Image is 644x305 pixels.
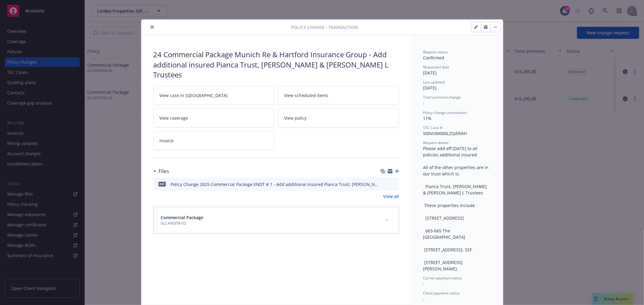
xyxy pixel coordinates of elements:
[423,85,437,91] span: [DATE]
[153,108,274,127] a: View coverage
[423,291,460,296] span: Client payment status
[423,130,467,136] span: 500Vz00000LZQd9IAH
[284,92,328,99] span: View scheduled items
[423,275,462,281] span: Carrier payment status
[153,131,274,150] a: Invoice
[171,181,379,187] div: Policy Change 2025 Commercial Package ENDT # 1 - Add additional insured Pianca Trust, [PERSON_NAM...
[160,92,228,99] span: View case in [GEOGRAPHIC_DATA]
[383,193,399,200] a: View all
[278,108,399,127] a: View policy
[159,167,169,175] h3: Files
[423,281,425,287] span: -
[423,110,467,115] span: Policy change commission
[153,86,274,105] a: View case in [GEOGRAPHIC_DATA]
[382,181,386,187] button: download file
[161,221,203,226] span: GLCA00358-02
[423,95,461,100] span: Total premium change
[382,215,392,225] button: expand content
[160,115,188,121] span: View coverage
[423,49,448,55] span: Request status
[423,125,443,130] span: SSC Case #
[423,100,425,106] span: -
[423,64,450,70] span: Requested date
[159,182,166,186] span: pdf
[160,137,174,144] span: Invoice
[423,80,445,85] span: Last updated
[423,296,425,302] span: -
[161,214,203,221] span: Commercial Package
[278,86,399,105] a: View scheduled items
[153,167,169,175] div: Files
[423,55,444,61] span: Confirmed
[291,24,358,30] span: Policy change - Transaction
[149,24,156,31] button: close
[391,181,397,187] button: preview file
[423,140,449,145] span: Request details
[153,49,399,80] div: 24 Commercial Package Munich Re & Hartford Insurance Group - Add additional insured Pianca Trust,...
[423,146,490,272] span: Please add eff [DATE] to all policies additional insured All of the other properties are in our t...
[154,207,399,233] div: Commercial PackageGLCA00358-02expand content
[423,115,432,121] span: 11%
[284,115,307,121] span: View policy
[423,70,437,76] span: [DATE]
